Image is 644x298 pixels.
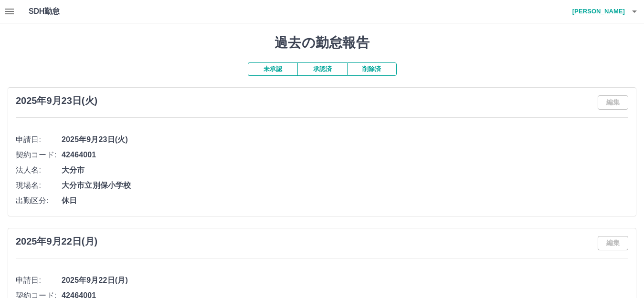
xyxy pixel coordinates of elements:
span: 申請日: [16,134,62,145]
button: 承認済 [297,62,347,76]
span: 休日 [62,195,628,206]
span: 大分市立別保小学校 [62,180,628,191]
span: 2025年9月22日(月) [62,275,628,286]
span: 出勤区分: [16,195,62,206]
h3: 2025年9月23日(火) [16,95,97,106]
button: 未承認 [248,62,297,76]
span: 法人名: [16,164,62,176]
h3: 2025年9月22日(月) [16,236,97,247]
span: 現場名: [16,180,62,191]
span: 大分市 [62,164,628,176]
button: 削除済 [347,62,397,76]
span: 2025年9月23日(火) [62,134,628,145]
span: 契約コード: [16,149,62,161]
h1: 過去の勤怠報告 [8,35,636,51]
span: 申請日: [16,275,62,286]
span: 42464001 [62,149,628,161]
